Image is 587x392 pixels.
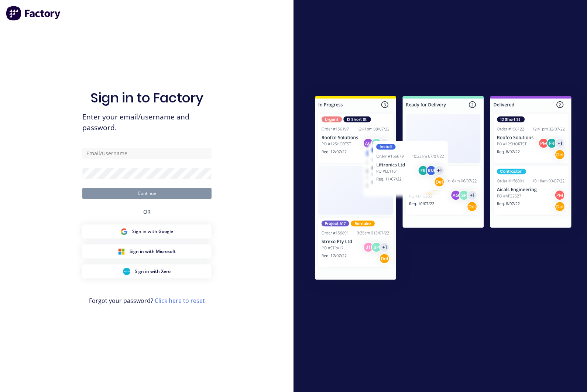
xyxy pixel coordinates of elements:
button: Microsoft Sign inSign in with Microsoft [82,244,212,258]
button: Xero Sign inSign in with Xero [82,264,212,278]
img: Microsoft Sign in [118,248,125,255]
button: Continue [82,188,212,199]
span: Sign in with Microsoft [130,248,176,255]
img: Factory [6,6,61,21]
span: Forgot your password? [89,296,205,305]
h1: Sign in to Factory [90,90,203,106]
span: Sign in with Xero [135,268,171,275]
img: Xero Sign in [123,268,130,275]
img: Google Sign in [120,228,128,235]
div: OR [143,199,151,224]
img: Sign in [299,82,587,297]
span: Sign in with Google [132,228,173,235]
a: Click here to reset [155,297,205,305]
span: Enter your email/username and password. [82,112,212,133]
button: Google Sign inSign in with Google [82,224,212,239]
input: Email/Username [82,148,212,159]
